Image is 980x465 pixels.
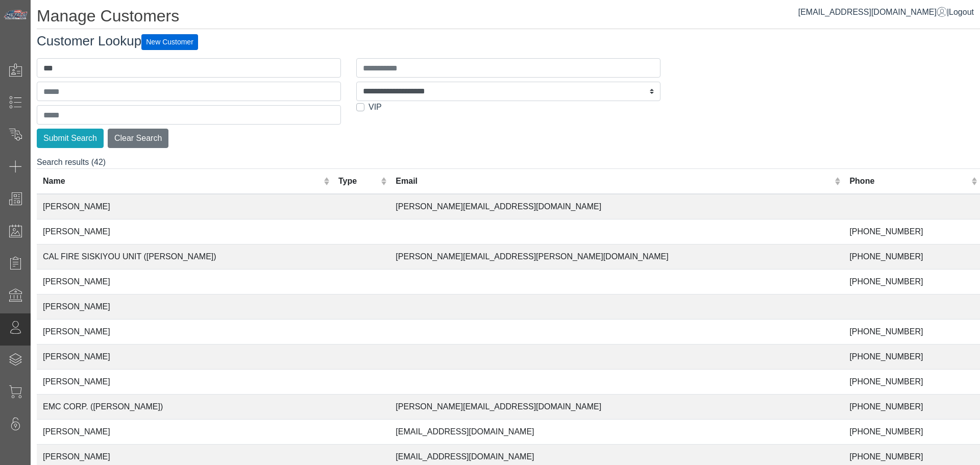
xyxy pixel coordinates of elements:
td: [PHONE_NUMBER] [843,370,980,395]
td: [PHONE_NUMBER] [843,219,980,244]
td: [PERSON_NAME] [37,194,332,219]
img: Metals Direct Inc Logo [3,9,29,20]
td: [PERSON_NAME] [37,345,332,370]
td: [PERSON_NAME] [37,219,332,244]
td: [PERSON_NAME] [37,420,332,445]
td: [PERSON_NAME] [37,320,332,345]
div: Type [338,175,378,187]
td: [PHONE_NUMBER] [843,395,980,420]
td: [PERSON_NAME] [37,295,332,320]
a: [EMAIL_ADDRESS][DOMAIN_NAME] [798,8,947,16]
div: Email [396,175,832,187]
td: [PERSON_NAME][EMAIL_ADDRESS][PERSON_NAME][DOMAIN_NAME] [389,244,843,270]
td: [PERSON_NAME] [37,270,332,295]
td: [PHONE_NUMBER] [843,345,980,370]
div: Phone [849,175,968,187]
td: CAL FIRE SISKIYOU UNIT ([PERSON_NAME]) [37,244,332,270]
h3: Customer Lookup [37,33,980,50]
button: New Customer [141,34,198,50]
button: Submit Search [37,129,104,148]
span: Logout [949,8,974,16]
td: [PHONE_NUMBER] [843,270,980,295]
td: [PHONE_NUMBER] [843,244,980,270]
td: [PERSON_NAME][EMAIL_ADDRESS][DOMAIN_NAME] [389,194,843,219]
button: Clear Search [108,129,168,148]
td: [PHONE_NUMBER] [843,420,980,445]
td: [PERSON_NAME] [37,370,332,395]
td: EMC CORP. ([PERSON_NAME]) [37,395,332,420]
a: New Customer [141,33,198,48]
td: [PHONE_NUMBER] [843,320,980,345]
div: Name [43,175,321,187]
td: [PERSON_NAME][EMAIL_ADDRESS][DOMAIN_NAME] [389,395,843,420]
label: VIP [369,101,382,113]
h1: Manage Customers [37,6,980,29]
div: | [798,6,974,18]
td: [EMAIL_ADDRESS][DOMAIN_NAME] [389,420,843,445]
